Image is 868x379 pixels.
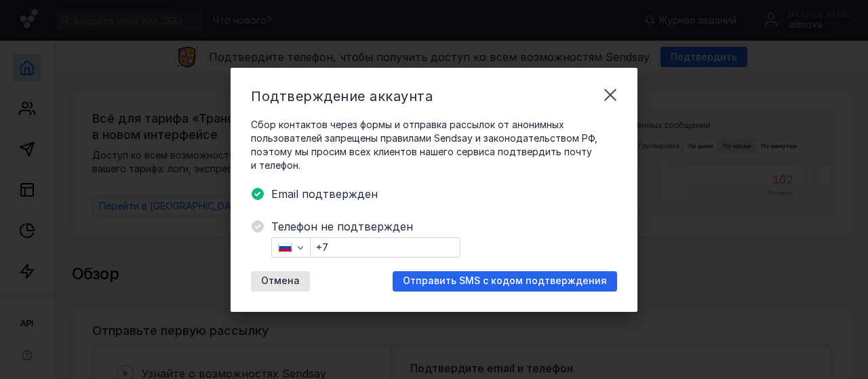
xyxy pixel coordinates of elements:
[403,275,607,287] span: Отправить SMS с кодом подтверждения
[271,218,617,235] span: Телефон не подтвержден
[251,118,617,172] span: Сбор контактов через формы и отправка рассылок от анонимных пользователей запрещены правилами Sen...
[251,88,433,104] span: Подтверждение аккаунта
[251,271,310,292] button: Отмена
[271,186,617,202] span: Email подтвержден
[261,275,300,287] span: Отмена
[393,271,617,292] button: Отправить SMS с кодом подтверждения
